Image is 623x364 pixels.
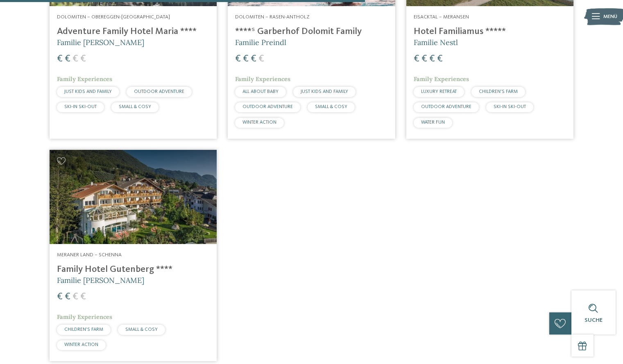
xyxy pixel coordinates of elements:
[50,150,217,361] a: Familienhotels gesucht? Hier findet ihr die besten! Meraner Land – Schenna Family Hotel Gutenberg...
[235,14,310,20] span: Dolomiten – Rasen-Antholz
[315,104,347,109] span: SMALL & COSY
[57,75,112,83] span: Family Experiences
[235,26,387,37] h4: ****ˢ Garberhof Dolomit Family
[65,292,70,302] span: €
[119,104,151,109] span: SMALL & COSY
[414,75,469,83] span: Family Experiences
[64,327,103,332] span: CHILDREN’S FARM
[421,120,445,125] span: WATER FUN
[125,327,158,332] span: SMALL & COSY
[258,54,264,64] span: €
[80,54,86,64] span: €
[235,38,286,47] span: Familie Preindl
[235,75,290,83] span: Family Experiences
[301,89,348,94] span: JUST KIDS AND FAMILY
[429,54,435,64] span: €
[243,54,249,64] span: €
[242,104,293,109] span: OUTDOOR ADVENTURE
[134,89,184,94] span: OUTDOOR ADVENTURE
[414,14,469,20] span: Eisacktal – Meransen
[64,89,112,94] span: JUST KIDS AND FAMILY
[235,54,241,64] span: €
[65,54,70,64] span: €
[50,150,217,244] img: Family Hotel Gutenberg ****
[57,252,122,258] span: Meraner Land – Schenna
[80,292,86,302] span: €
[251,54,256,64] span: €
[57,54,63,64] span: €
[421,89,457,94] span: LUXURY RETREAT
[494,104,526,109] span: SKI-IN SKI-OUT
[57,276,144,285] span: Familie [PERSON_NAME]
[414,38,458,47] span: Familie Nestl
[57,292,63,302] span: €
[421,104,471,109] span: OUTDOOR ADVENTURE
[64,104,97,109] span: SKI-IN SKI-OUT
[72,292,78,302] span: €
[57,26,209,37] h4: Adventure Family Hotel Maria ****
[57,38,144,47] span: Familie [PERSON_NAME]
[242,89,279,94] span: ALL ABOUT BABY
[57,313,112,321] span: Family Experiences
[242,120,276,125] span: WINTER ACTION
[479,89,518,94] span: CHILDREN’S FARM
[414,54,419,64] span: €
[437,54,443,64] span: €
[57,264,209,275] h4: Family Hotel Gutenberg ****
[584,317,603,323] span: Suche
[421,54,427,64] span: €
[72,54,78,64] span: €
[57,14,170,20] span: Dolomiten – Obereggen-[GEOGRAPHIC_DATA]
[64,342,98,347] span: WINTER ACTION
